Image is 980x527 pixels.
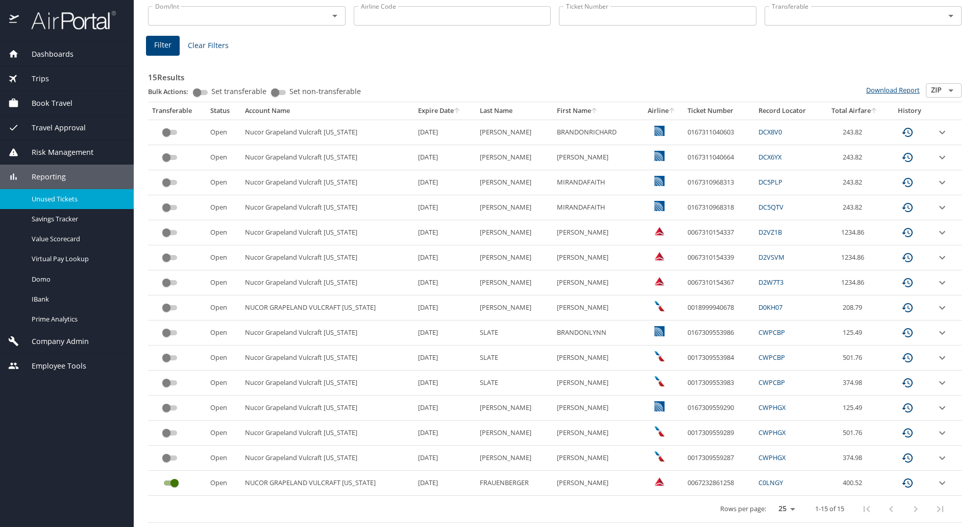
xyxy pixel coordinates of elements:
[822,320,888,346] td: 125.49
[822,245,888,270] td: 1234.86
[936,226,948,239] button: expand row
[888,102,932,120] th: History
[654,151,665,161] img: United Airlines
[553,446,640,471] td: [PERSON_NAME]
[414,220,476,245] td: [DATE]
[936,452,948,464] button: expand row
[206,195,241,220] td: Open
[19,49,73,60] span: Dashboards
[206,145,241,170] td: Open
[683,220,754,245] td: 0067310154337
[241,320,413,346] td: Nucor Grapeland Vulcraft [US_STATE]
[822,170,888,195] td: 243.82
[19,171,66,182] span: Reporting
[19,122,86,133] span: Travel Approval
[720,506,766,512] p: Rows per page:
[758,453,786,462] a: CWPHGX
[758,202,783,212] a: DC5QTV
[241,471,413,496] td: NUCOR GRAPELAND VULCRAFT [US_STATE]
[770,501,799,517] select: rows per page
[758,328,785,337] a: CWPCBP
[32,194,121,204] span: Unused Tickets
[758,403,786,412] a: CWPHGX
[936,302,948,314] button: expand row
[654,251,665,261] img: Delta Airlines
[822,270,888,295] td: 1234.86
[822,446,888,471] td: 374.98
[32,214,121,224] span: Savings Tracker
[683,371,754,396] td: 0017309553983
[683,145,754,170] td: 0167311040664
[9,10,20,30] img: icon-airportal.png
[683,446,754,471] td: 0017309559287
[206,245,241,270] td: Open
[146,36,180,56] button: Filter
[936,201,948,214] button: expand row
[241,245,413,270] td: Nucor Grapeland Vulcraft [US_STATE]
[454,108,461,114] button: sort
[654,451,665,462] img: American Airlines
[414,145,476,170] td: [DATE]
[758,478,783,487] a: C0LNGY
[414,270,476,295] td: [DATE]
[683,270,754,295] td: 0067310154367
[241,195,413,220] td: Nucor Grapeland Vulcraft [US_STATE]
[822,145,888,170] td: 243.82
[206,295,241,320] td: Open
[328,9,342,23] button: Open
[476,471,553,496] td: FRAUENBERGER
[19,98,72,109] span: Book Travel
[241,346,413,371] td: Nucor Grapeland Vulcraft [US_STATE]
[206,396,241,421] td: Open
[654,201,665,211] img: United Airlines
[754,102,822,120] th: Record Locator
[19,336,89,347] span: Company Admin
[553,371,640,396] td: [PERSON_NAME]
[654,351,665,361] img: American Airlines
[241,145,413,170] td: Nucor Grapeland Vulcraft [US_STATE]
[19,73,49,84] span: Trips
[414,446,476,471] td: [DATE]
[758,428,786,437] a: CWPHGX
[822,471,888,496] td: 400.52
[206,320,241,346] td: Open
[936,327,948,339] button: expand row
[553,102,640,120] th: First Name
[822,396,888,421] td: 125.49
[936,176,948,189] button: expand row
[206,346,241,371] td: Open
[206,371,241,396] td: Open
[553,295,640,320] td: [PERSON_NAME]
[241,170,413,195] td: Nucor Grapeland Vulcraft [US_STATE]
[188,39,229,52] span: Clear Filters
[414,295,476,320] td: [DATE]
[553,145,640,170] td: [PERSON_NAME]
[683,120,754,145] td: 0167311040603
[553,195,640,220] td: MIRANDAFAITH
[476,170,553,195] td: [PERSON_NAME]
[654,226,665,236] img: Delta Airlines
[822,295,888,320] td: 208.79
[654,301,665,311] img: American Airlines
[822,102,888,120] th: Total Airfare
[32,294,121,304] span: IBank
[822,421,888,446] td: 501.76
[414,421,476,446] td: [DATE]
[414,102,476,120] th: Expire Date
[206,102,241,120] th: Status
[476,145,553,170] td: [PERSON_NAME]
[32,314,121,324] span: Prime Analytics
[19,147,93,158] span: Risk Management
[476,320,553,346] td: SLATE
[654,426,665,437] img: American Airlines
[669,108,676,114] button: sort
[553,170,640,195] td: MIRANDAFAITH
[654,401,665,411] img: United Airlines
[148,102,962,523] table: custom pagination table
[936,151,948,164] button: expand row
[148,65,962,83] h3: 15 Results
[206,446,241,471] td: Open
[241,295,413,320] td: NUCOR GRAPELAND VULCRAFT [US_STATE]
[414,371,476,396] td: [DATE]
[936,277,948,289] button: expand row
